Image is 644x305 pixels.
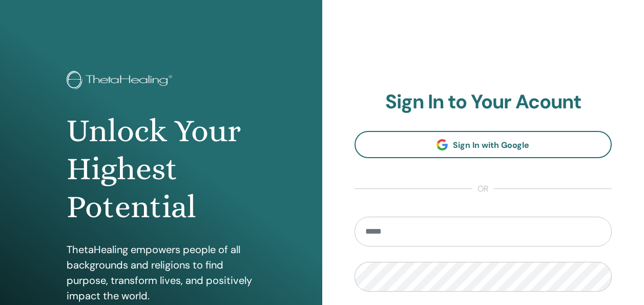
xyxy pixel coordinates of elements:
p: ThetaHealing empowers people of all backgrounds and religions to find purpose, transform lives, a... [67,242,256,303]
h1: Unlock Your Highest Potential [67,112,256,226]
span: or [472,183,494,195]
span: Sign In with Google [453,140,529,150]
h2: Sign In to Your Acount [355,90,612,114]
a: Sign In with Google [355,131,612,158]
